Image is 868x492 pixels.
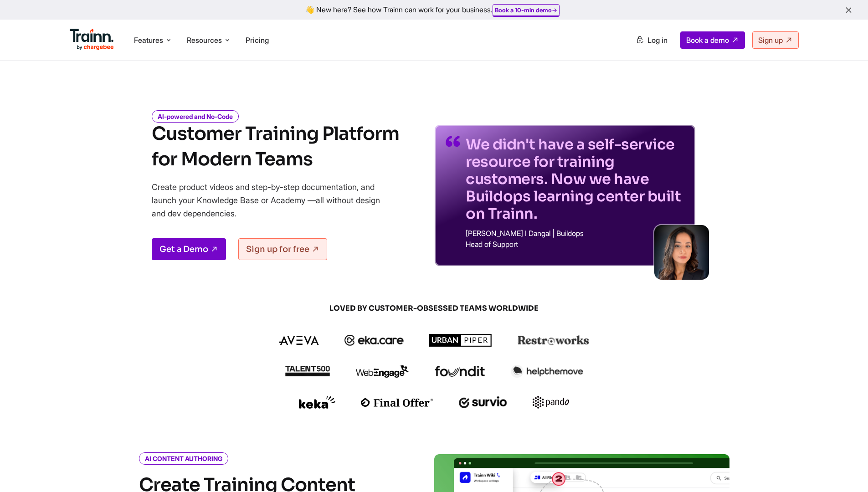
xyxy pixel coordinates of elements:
[139,452,228,465] i: AI CONTENT AUTHORING
[152,238,226,260] a: Get a Demo
[459,396,508,408] img: survio logo
[434,366,485,377] img: foundit logo
[361,398,433,407] img: finaloffer logo
[299,396,335,409] img: keka logo
[680,31,745,49] a: Book a demo
[187,35,222,45] span: Resources
[356,365,409,378] img: webengage logo
[216,303,653,313] span: LOVED BY CUSTOMER-OBSESSED TEAMS WORLDWIDE
[511,365,583,378] img: helpthemove logo
[446,136,460,147] img: quotes-purple.41a7099.svg
[152,110,239,123] i: AI-powered and No-Code
[752,31,799,49] a: Sign up
[152,121,399,172] h1: Customer Training Platform for Modern Teams
[758,36,783,45] span: Sign up
[630,32,673,48] a: Log in
[647,36,668,45] span: Log in
[822,448,868,492] iframe: Chat Widget
[686,36,729,45] span: Book a demo
[429,334,492,347] img: urbanpiper logo
[466,241,684,248] p: Head of Support
[134,35,163,45] span: Features
[285,365,330,377] img: talent500 logo
[70,29,114,51] img: Trainn Logo
[495,6,552,14] b: Book a 10-min demo
[533,396,569,409] img: pando logo
[518,335,589,345] img: restroworks logo
[466,136,684,222] p: We didn't have a self-service resource for training customers. Now we have Buildops learning cent...
[279,336,319,345] img: aveva logo
[5,5,863,14] div: 👋 New here? See how Trainn can work for your business.
[466,230,684,237] p: [PERSON_NAME] I Dangal | Buildops
[246,36,269,45] a: Pricing
[344,335,404,346] img: ekacare logo
[152,180,393,220] p: Create product videos and step-by-step documentation, and launch your Knowledge Base or Academy —...
[238,238,327,260] a: Sign up for free
[654,225,709,280] img: sabina-buildops.d2e8138.png
[495,6,557,14] a: Book a 10-min demo→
